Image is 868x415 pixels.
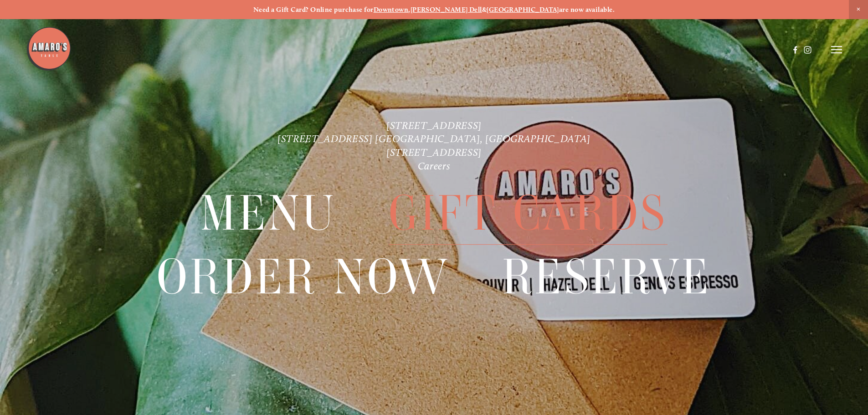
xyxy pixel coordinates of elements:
a: Downtown [374,5,409,14]
strong: & [482,5,487,14]
span: Reserve [502,246,711,308]
a: [STREET_ADDRESS] [GEOGRAPHIC_DATA], [GEOGRAPHIC_DATA] [277,133,591,145]
a: Menu [200,182,336,245]
strong: , [408,5,410,14]
a: [STREET_ADDRESS] [386,146,482,159]
img: Amaro's Table [26,26,72,72]
a: Careers [418,160,451,172]
a: Reserve [502,246,711,308]
strong: Need a Gift Card? Online purchase for [253,5,374,14]
strong: are now available. [559,5,615,14]
a: [PERSON_NAME] Dell [411,5,482,14]
a: [STREET_ADDRESS] [386,119,482,132]
a: Order Now [157,246,450,308]
span: Order Now [157,246,450,308]
a: [GEOGRAPHIC_DATA] [487,5,559,14]
a: Gift Cards [389,182,668,245]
